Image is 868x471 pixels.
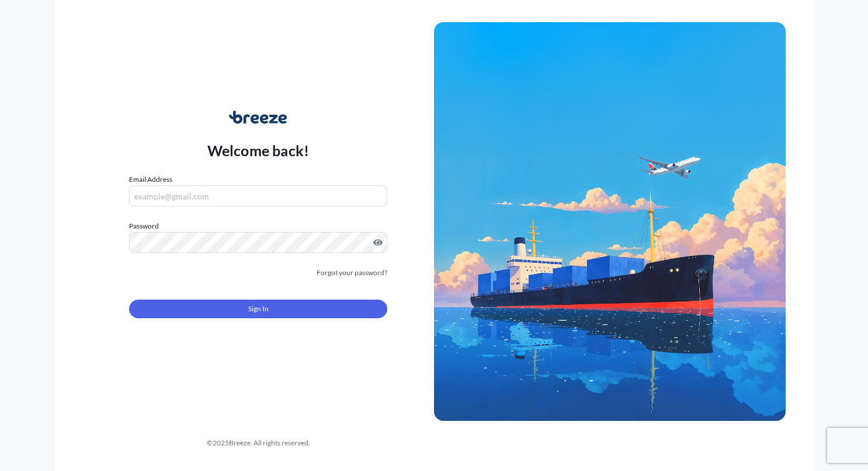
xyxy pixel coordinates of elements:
button: Show password [373,238,383,247]
span: Sign In [248,303,269,315]
p: Welcome back! [207,141,310,160]
label: Email Address [129,174,172,185]
img: Ship illustration [434,22,786,421]
div: © 2025 Breeze. All rights reserved. [82,437,434,449]
a: Forgot your password? [317,267,387,279]
input: example@gmail.com [129,185,387,206]
label: Password [129,220,387,232]
button: Sign In [129,300,387,318]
